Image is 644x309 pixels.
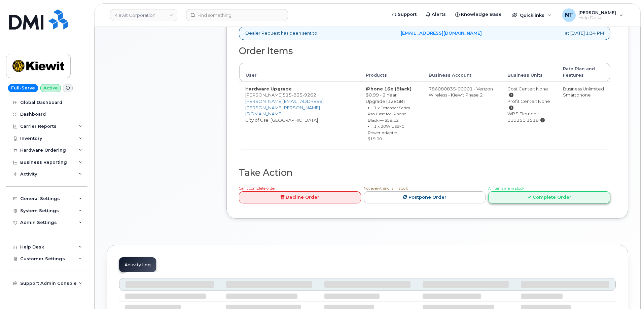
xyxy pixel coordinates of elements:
a: [EMAIL_ADDRESS][DOMAIN_NAME] [401,30,482,36]
span: Knowledge Base [461,11,502,18]
div: Nicholas Taylor [558,8,628,22]
input: Find something... [186,9,288,21]
div: Dealer Request has been sent to at [DATE] 1:34 PM [239,26,610,40]
a: Kiewit Corporation [110,9,177,21]
a: [PERSON_NAME][EMAIL_ADDRESS][PERSON_NAME][PERSON_NAME][DOMAIN_NAME] [245,99,324,116]
td: [PERSON_NAME] City of Use: [GEOGRAPHIC_DATA] [239,81,360,149]
div: Cost Center: None [507,86,551,98]
th: User [239,63,360,81]
small: 1 x 20W USB-C Power Adapter — $19.00 [368,124,404,141]
span: All Items are in stock [488,186,524,191]
span: Alerts [432,11,446,18]
th: Business Account [423,63,501,81]
div: Profit Center: None [507,98,551,111]
td: Business Unlimited Smartphone [557,81,610,149]
span: 9262 [302,92,316,98]
a: Decline Order [239,191,361,204]
th: Business Units [501,63,557,81]
span: 515 [283,92,316,98]
a: Alerts [421,8,451,21]
span: Help Desk [578,15,616,21]
span: Quicklinks [520,12,544,18]
span: Can't complete order [239,186,276,191]
h2: Order Items [239,46,610,56]
h2: Take Action [239,168,610,178]
span: Support [398,11,417,18]
a: Postpone Order [364,191,486,204]
a: Knowledge Base [451,8,506,21]
span: NT [565,11,573,19]
span: Not everything is in stock [364,186,408,191]
div: WBS Element: 110250.1518 [507,111,551,123]
span: 835 [292,92,302,98]
th: Products [360,63,423,81]
td: $0.99 - 2 Year Upgrade (128GB) [360,81,423,149]
th: Rate Plan and Features [557,63,610,81]
a: Complete Order [488,191,610,204]
span: [PERSON_NAME] [578,10,616,15]
strong: iPhone 16e (Black) [366,86,412,91]
div: Quicklinks [507,8,556,22]
td: 786080835-00001 - Verizon Wireless - Kiewit Phase 2 [423,81,501,149]
a: Support [387,8,421,21]
small: 1 x Defender Series Pro Case for iPhone Black — $58.12 [368,105,410,123]
strong: Hardware Upgrade [245,86,292,91]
